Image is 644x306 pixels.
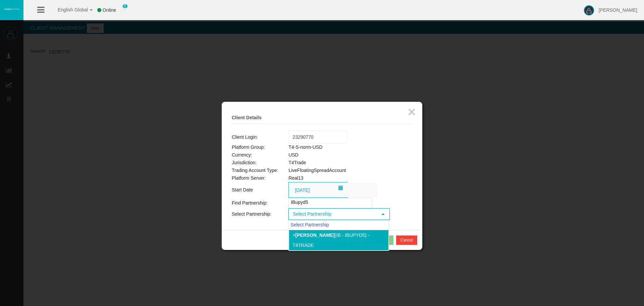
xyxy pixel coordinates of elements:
span: 0 [122,4,128,8]
span: select [380,212,386,217]
span: Select Partnership: [232,211,271,217]
td: Platform Group: [232,143,288,151]
span: Find Partnership: [232,200,268,206]
span: T4-S-norm-USD [288,144,322,150]
b: Client Details [232,115,262,120]
td: Currency: [232,151,288,159]
img: user-image [584,5,594,15]
td: Jurisdiction: [232,159,288,167]
span: Real13 [288,175,303,181]
td: Trading Account Type: [232,167,288,174]
img: user_small.png [121,7,126,14]
span: English Global [49,7,88,12]
span: T4Trade [288,160,306,165]
td: Client Login: [232,131,288,143]
button: Cancel [396,235,417,245]
b: [PERSON_NAME] [295,232,334,238]
span: Online [103,7,116,13]
div: Select Partnership [289,220,389,229]
li: > (IB - IBupyd5) - T4Trade [289,230,389,251]
button: × [408,105,416,119]
span: USD [288,152,299,158]
span: [PERSON_NAME] [599,7,637,13]
td: Platform Server: [232,174,288,182]
span: LiveFloatingSpreadAccount [288,168,346,173]
img: logo.svg [3,8,20,10]
td: Start Date [232,182,288,198]
span: Select Partnership [289,209,377,219]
